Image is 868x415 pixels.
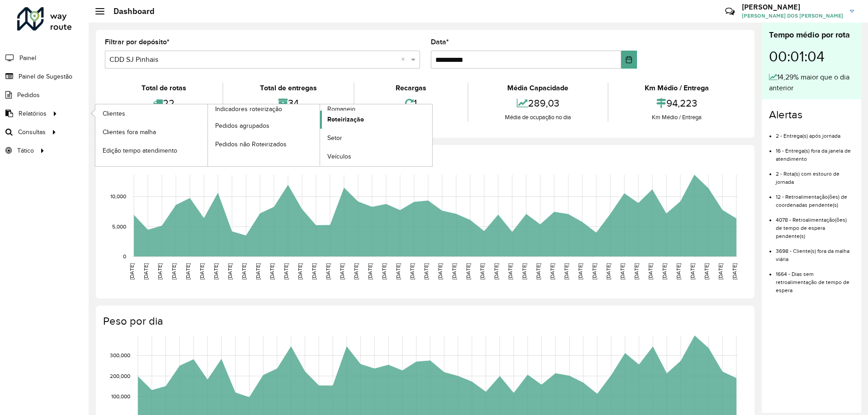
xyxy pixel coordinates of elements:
h4: Alertas [769,108,854,121]
text: [DATE] [633,263,639,280]
span: Relatórios [19,109,47,118]
li: 3698 - Cliente(s) fora da malha viária [776,240,854,263]
span: Setor [327,133,342,143]
span: Tático [17,146,34,155]
a: Romaneio [208,104,433,166]
text: [DATE] [521,263,527,280]
text: 100,000 [111,393,130,399]
text: [DATE] [409,263,415,280]
span: Pedidos [17,90,40,100]
text: [DATE] [269,263,275,280]
a: Roteirização [320,111,432,129]
div: Tempo médio por rota [769,29,854,41]
text: [DATE] [367,263,373,280]
span: [PERSON_NAME] DOS [PERSON_NAME] [742,12,843,20]
div: Total de entregas [226,83,351,93]
span: Edição tempo atendimento [103,146,177,155]
span: Clientes fora malha [103,127,156,137]
text: [DATE] [465,263,471,280]
li: 4078 - Retroalimentação(ões) de tempo de espera pendente(s) [776,209,854,240]
text: [DATE] [241,263,247,280]
text: [DATE] [381,263,387,280]
span: Romaneio [327,104,355,114]
text: [DATE] [703,263,709,280]
text: [DATE] [255,263,261,280]
div: Média Capacidade [471,83,605,93]
h2: Dashboard [104,6,155,16]
text: 300,000 [110,352,130,358]
text: [DATE] [297,263,303,280]
div: 14,29% maior que o dia anterior [769,72,854,93]
text: [DATE] [535,263,541,280]
a: Indicadores roteirização [95,104,320,166]
text: [DATE] [171,263,177,280]
text: [DATE] [437,263,443,280]
a: Pedidos agrupados [208,117,320,135]
a: Setor [320,129,432,147]
text: [DATE] [451,263,457,280]
text: [DATE] [157,263,163,280]
div: 34 [226,93,351,113]
text: [DATE] [493,263,499,280]
text: [DATE] [339,263,345,280]
text: 5,000 [112,224,126,229]
text: [DATE] [199,263,205,280]
span: Pedidos não Roteirizados [215,140,287,149]
text: [DATE] [129,263,135,280]
text: [DATE] [563,263,569,280]
label: Filtrar por depósito [105,37,170,47]
text: [DATE] [661,263,667,280]
li: 12 - Retroalimentação(ões) de coordenadas pendente(s) [776,186,854,209]
div: Km Médio / Entrega [611,83,743,93]
label: Data [431,37,449,47]
text: [DATE] [213,263,219,280]
li: 16 - Entrega(s) fora da janela de atendimento [776,140,854,163]
text: [DATE] [283,263,289,280]
li: 2 - Entrega(s) após jornada [776,125,854,140]
text: [DATE] [647,263,653,280]
text: [DATE] [185,263,191,280]
a: Pedidos não Roteirizados [208,135,320,153]
button: Choose Date [621,51,637,69]
text: [DATE] [395,263,401,280]
li: 1664 - Dias sem retroalimentação de tempo de espera [776,263,854,294]
span: Clientes [103,109,125,118]
text: [DATE] [143,263,149,280]
text: [DATE] [479,263,485,280]
div: 1 [357,93,465,113]
text: [DATE] [717,263,723,280]
a: Veículos [320,148,432,166]
text: [DATE] [605,263,611,280]
span: Clear all [401,54,409,65]
text: [DATE] [353,263,359,280]
div: Km Médio / Entrega [611,113,743,122]
a: Edição tempo atendimento [95,141,208,159]
div: Média de ocupação no dia [471,113,605,122]
text: 0 [123,253,126,259]
div: 94,223 [611,93,743,113]
text: [DATE] [591,263,597,280]
a: Contato Rápido [720,2,740,21]
li: 2 - Rota(s) com estouro de jornada [776,163,854,186]
text: 10,000 [110,194,126,200]
text: [DATE] [227,263,233,280]
text: [DATE] [689,263,695,280]
a: Clientes fora malha [95,123,208,141]
text: [DATE] [675,263,681,280]
text: [DATE] [507,263,513,280]
text: [DATE] [619,263,625,280]
div: 00:01:04 [769,41,854,72]
text: [DATE] [423,263,429,280]
span: Pedidos agrupados [215,121,269,131]
text: [DATE] [325,263,331,280]
div: Recargas [357,83,465,93]
text: [DATE] [311,263,317,280]
span: Indicadores roteirização [215,104,282,114]
span: Roteirização [327,115,364,124]
text: [DATE] [731,263,737,280]
div: 289,03 [471,93,605,113]
a: Clientes [95,104,208,122]
text: 200,000 [110,373,130,379]
h4: Peso por dia [103,315,745,328]
div: 22 [107,93,220,113]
